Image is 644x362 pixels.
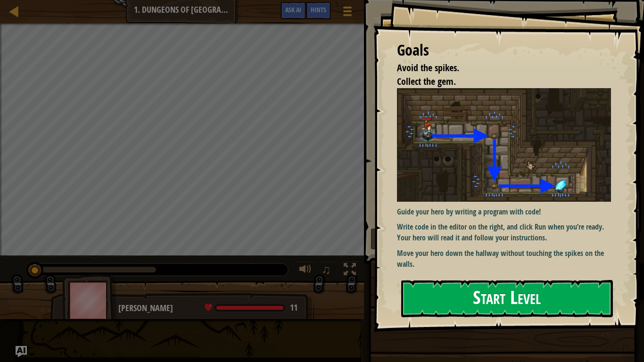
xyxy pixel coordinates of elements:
p: Move your hero down the hallway without touching the spikes on the walls. [397,248,618,270]
span: Ask AI [285,5,301,14]
div: Goals [397,40,611,61]
button: ♫ [320,261,336,280]
div: health: 11 / 11 [205,304,297,312]
p: Guide your hero by writing a program with code! [397,206,618,217]
span: Collect the gem. [397,75,456,88]
button: Start Level [401,280,613,317]
span: Hints [311,5,326,14]
span: Avoid the spikes. [397,61,459,74]
button: Run [371,228,631,250]
button: Ask AI [281,2,306,19]
button: Adjust volume [296,261,315,280]
img: thang_avatar_frame.png [62,274,117,327]
span: 11 [290,302,297,313]
button: Toggle fullscreen [340,261,359,280]
img: Dungeons of kithgard [397,88,618,201]
button: Ask AI [16,346,27,357]
button: Show game menu [336,2,359,24]
li: Collect the gem. [385,75,609,89]
p: Write code in the editor on the right, and click Run when you’re ready. Your hero will read it an... [397,222,618,243]
div: [PERSON_NAME] [118,302,305,314]
span: ♫ [322,263,331,277]
li: Avoid the spikes. [385,61,609,75]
